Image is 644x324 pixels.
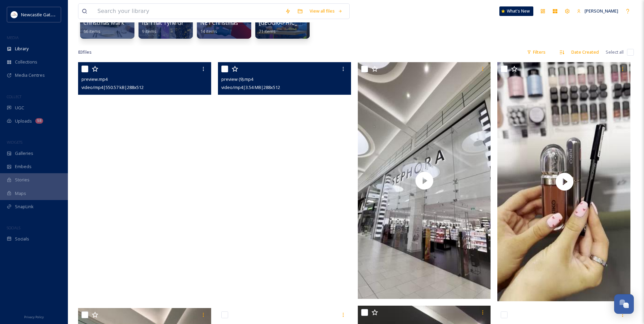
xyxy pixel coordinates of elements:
[15,118,32,124] span: Uploads
[84,19,132,26] span: Christmas Markets
[24,315,44,319] span: Privacy Policy
[15,236,29,242] span: Socials
[306,4,346,18] a: View all files
[15,163,32,170] span: Embeds
[221,76,253,82] span: preview (9).mp4
[35,118,43,124] div: 58
[15,177,30,183] span: Stories
[606,49,624,55] span: Select all
[221,84,280,90] span: video/mp4 | 3.54 MB | 288 x 512
[11,11,18,18] img: DqD9wEUd_400x400.jpg
[15,203,34,210] span: SnapLink
[7,225,20,230] span: SOCIALS
[78,49,92,55] span: 83 file s
[94,4,282,19] input: Search your library
[21,11,84,18] span: Newcastle Gateshead Initiative
[15,105,24,111] span: UGC
[259,28,276,34] span: 71 items
[81,76,108,82] span: preview.mp4
[523,46,549,59] div: Filters
[7,94,21,99] span: COLLECT
[218,62,352,301] video: preview (9).mp4
[614,294,634,314] button: Open Chat
[7,140,22,145] span: WIDGETS
[24,312,44,321] a: Privacy Policy
[200,28,217,34] span: 14 items
[7,35,19,40] span: MEDIA
[358,62,491,299] img: thumbnail
[78,62,213,301] video: preview.mp4
[259,19,313,26] span: [GEOGRAPHIC_DATA]
[573,4,622,18] a: [PERSON_NAME]
[15,46,29,52] span: Library
[15,59,37,65] span: Collections
[81,84,144,90] span: video/mp4 | 550.57 kB | 288 x 512
[585,8,618,14] span: [PERSON_NAME]
[142,28,157,34] span: 9 items
[15,150,33,157] span: Galleries
[200,19,258,26] span: NE1 Christmas Market
[497,62,632,301] img: thumbnail
[499,6,533,16] a: What's New
[568,46,602,59] div: Date Created
[84,28,100,34] span: 66 items
[142,19,200,26] span: Its That Tyne Graphics
[15,72,45,78] span: Media Centres
[15,190,26,197] span: Maps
